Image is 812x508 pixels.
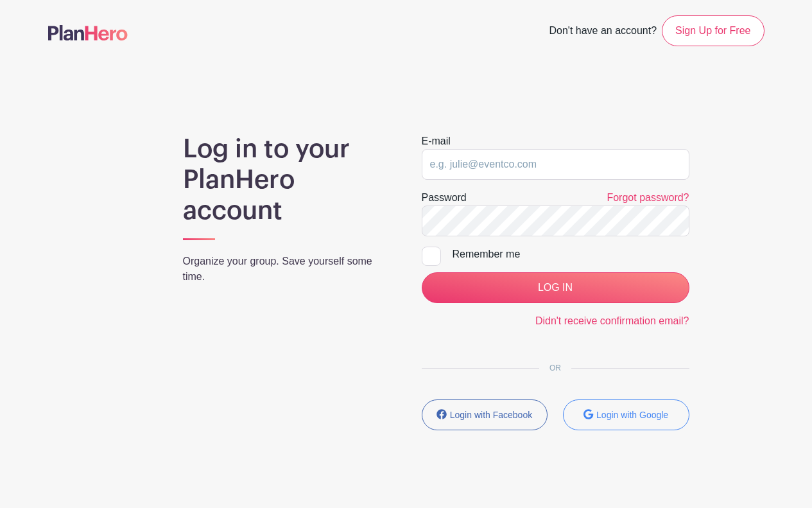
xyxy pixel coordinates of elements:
[48,25,128,40] img: logo-507f7623f17ff9eddc593b1ce0a138ce2505c220e1c5a4e2b4648c50719b7d32.svg
[539,363,571,372] span: OR
[453,247,689,262] div: Remember me
[422,134,451,149] label: E-mail
[422,272,689,303] input: LOG IN
[549,18,657,46] span: Don't have an account?
[422,190,467,206] label: Password
[183,254,391,285] p: Organize your group. Save yourself some time.
[535,315,689,326] a: Didn't receive confirmation email?
[596,410,668,420] small: Login with Google
[563,399,689,430] button: Login with Google
[422,149,689,180] input: e.g. julie@eventco.com
[662,15,764,46] a: Sign Up for Free
[422,399,548,430] button: Login with Facebook
[450,410,532,420] small: Login with Facebook
[607,192,689,203] a: Forgot password?
[183,134,391,226] h1: Log in to your PlanHero account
